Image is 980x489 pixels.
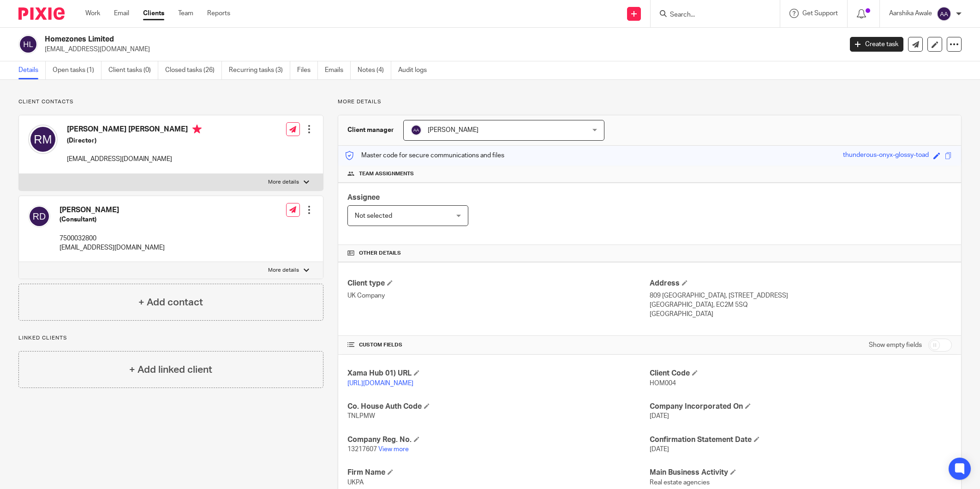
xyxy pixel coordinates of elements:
[358,61,391,79] a: Notes (4)
[650,468,952,477] h4: Main Business Activity
[138,295,203,310] h4: + Add contact
[650,479,710,486] span: Real estate agencies
[18,7,65,20] img: Pixie
[165,61,222,79] a: Closed tasks (26)
[650,310,952,319] p: [GEOGRAPHIC_DATA]
[143,9,164,18] a: Clients
[338,98,962,106] p: More details
[268,267,299,274] p: More details
[325,61,351,79] a: Emails
[359,250,401,257] span: Other details
[843,150,929,161] div: thunderous-onyx-glossy-toad
[347,435,650,445] h4: Company Reg. No.
[347,341,650,349] h4: CUSTOM FIELDS
[60,215,165,224] h5: (Consultant)
[650,435,952,445] h4: Confirmation Statement Date
[802,10,838,17] span: Get Support
[67,136,202,145] h5: (Director)
[650,446,669,453] span: [DATE]
[347,413,375,419] span: TNLPMW
[67,125,202,136] h4: [PERSON_NAME] [PERSON_NAME]
[650,380,676,387] span: HOM004
[869,340,922,350] label: Show empty fields
[129,363,212,377] h4: + Add linked client
[889,9,932,18] p: Aarshika Awale
[359,170,414,178] span: Team assignments
[650,402,952,411] h4: Company Incorporated On
[85,9,100,18] a: Work
[347,291,650,300] p: UK Company
[347,479,364,486] span: UKPA
[378,446,409,453] a: View more
[18,98,323,106] p: Client contacts
[347,380,413,387] a: [URL][DOMAIN_NAME]
[18,334,323,342] p: Linked clients
[650,369,952,378] h4: Client Code
[650,291,952,300] p: 809 [GEOGRAPHIC_DATA], [STREET_ADDRESS]
[347,125,394,135] h3: Client manager
[347,194,380,201] span: Assignee
[428,127,478,133] span: [PERSON_NAME]
[347,446,377,453] span: 13217607
[347,402,650,411] h4: Co. House Auth Code
[18,35,38,54] img: svg%3E
[67,155,202,164] p: [EMAIL_ADDRESS][DOMAIN_NAME]
[345,151,504,160] p: Master code for secure communications and files
[45,35,678,44] h2: Homezones Limited
[347,468,650,477] h4: Firm Name
[650,413,669,419] span: [DATE]
[60,205,165,215] h4: [PERSON_NAME]
[28,205,50,227] img: svg%3E
[207,9,230,18] a: Reports
[347,369,650,378] h4: Xama Hub 01) URL
[650,279,952,288] h4: Address
[114,9,129,18] a: Email
[60,234,165,243] p: 7500032800
[229,61,290,79] a: Recurring tasks (3)
[28,125,58,154] img: svg%3E
[60,243,165,252] p: [EMAIL_ADDRESS][DOMAIN_NAME]
[18,61,46,79] a: Details
[108,61,158,79] a: Client tasks (0)
[53,61,102,79] a: Open tasks (1)
[850,37,903,52] a: Create task
[355,213,392,219] span: Not selected
[178,9,193,18] a: Team
[669,11,752,19] input: Search
[650,300,952,310] p: [GEOGRAPHIC_DATA], EC2M 5SQ
[192,125,202,134] i: Primary
[347,279,650,288] h4: Client type
[398,61,434,79] a: Audit logs
[45,45,836,54] p: [EMAIL_ADDRESS][DOMAIN_NAME]
[937,6,951,21] img: svg%3E
[268,179,299,186] p: More details
[411,125,422,136] img: svg%3E
[297,61,318,79] a: Files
